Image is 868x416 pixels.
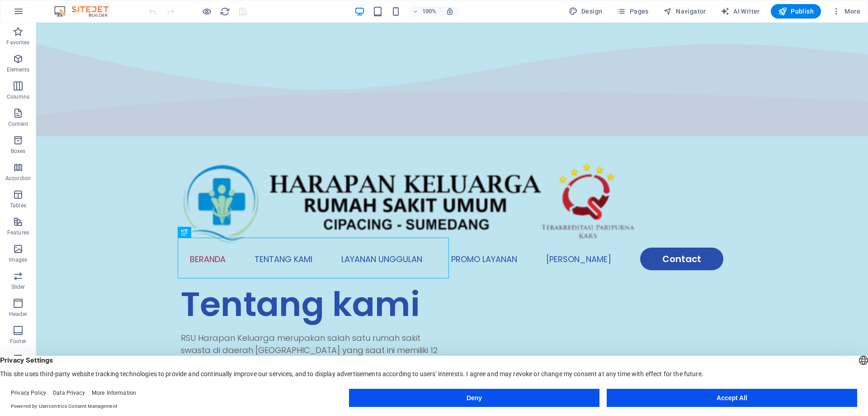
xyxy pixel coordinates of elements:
p: Features [7,229,29,236]
i: On resize automatically adjust zoom level to fit chosen device. [446,7,454,15]
span: Publish [778,7,814,16]
p: Boxes [11,148,26,155]
p: Accordion [5,175,31,182]
p: Tables [10,202,26,209]
span: Navigator [663,7,706,16]
p: Columns [7,93,29,100]
button: Publish [771,4,821,19]
p: Images [9,256,28,263]
span: Design [569,7,603,16]
button: Pages [613,4,652,19]
p: Header [9,311,27,318]
button: AI Writer [717,4,764,19]
button: 100% [409,6,441,17]
button: reload [219,6,230,17]
h6: 100% [422,6,437,17]
p: Slider [11,283,25,291]
button: Design [565,4,606,19]
img: Editor Logo [52,6,120,17]
button: More [828,4,864,19]
p: Content [8,120,28,128]
i: Reload page [220,6,230,17]
span: Pages [617,7,648,16]
div: Design (Ctrl+Alt+Y) [565,4,606,19]
p: Footer [10,338,26,345]
span: AI Writer [721,7,760,16]
button: Click here to leave preview mode and continue editing [201,6,212,17]
p: Elements [7,66,30,73]
p: Favorites [6,39,29,46]
button: Navigator [660,4,710,19]
span: More [832,7,860,16]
